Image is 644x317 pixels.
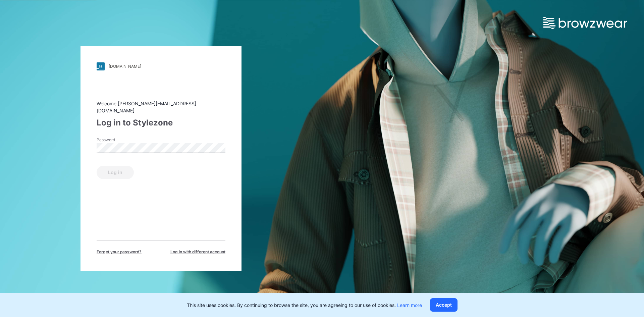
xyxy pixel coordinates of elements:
[187,302,422,309] p: This site uses cookies. By continuing to browse the site, you are agreeing to our use of cookies.
[97,62,105,70] img: stylezone-logo.562084cfcfab977791bfbf7441f1a819.svg
[97,137,144,143] label: Password
[430,298,458,312] button: Accept
[97,249,142,255] span: Forget your password?
[543,17,627,29] img: browzwear-logo.e42bd6dac1945053ebaf764b6aa21510.svg
[97,100,225,114] div: Welcome [PERSON_NAME][EMAIL_ADDRESS][DOMAIN_NAME]
[97,62,225,70] a: [DOMAIN_NAME]
[397,302,422,308] a: Learn more
[97,117,225,129] div: Log in to Stylezone
[170,249,225,255] span: Log in with different account
[109,64,141,69] div: [DOMAIN_NAME]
